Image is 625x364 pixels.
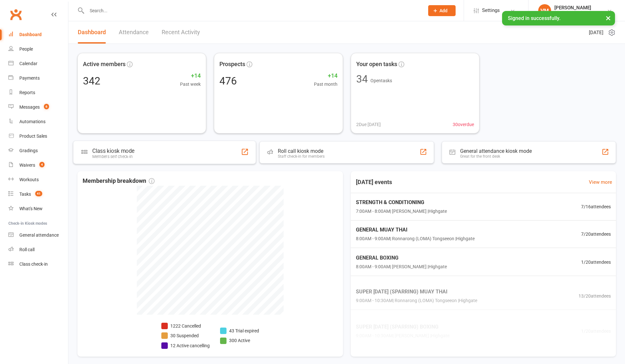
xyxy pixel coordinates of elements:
span: [DATE] [589,29,603,36]
span: Signed in successfully. [508,15,560,21]
span: STRENGTH & CONDITIONING [356,198,447,207]
div: Automations [19,119,45,124]
div: Reports [19,90,35,95]
span: Past month [314,81,338,88]
span: SUPER [DATE] (SPARRING) BOXING [356,323,449,331]
span: GENERAL BOXING [356,254,447,262]
div: People [19,46,33,52]
div: Payments [19,75,40,81]
span: 8:00AM - 9:00AM | Ronnarong (LOMA) Tongseeon | Highgate [356,235,475,242]
span: Active members [83,60,126,69]
span: SUPER [DATE] (SPARRING) MUAY THAI [356,288,477,296]
span: 2 Due [DATE] [356,121,381,128]
a: General attendance kiosk mode [8,228,68,242]
div: 476 [219,76,237,86]
button: × [602,11,614,25]
div: 34 [356,74,368,84]
div: Waivers [19,162,35,168]
div: Roll call kiosk mode [278,148,325,154]
a: Calendar [8,56,68,71]
a: Tasks 41 [8,187,68,202]
div: 342 [83,76,100,86]
span: 8:00AM - 9:00AM | [PERSON_NAME] | Highgate [356,263,447,270]
a: Class kiosk mode [8,257,68,271]
div: Gradings [19,148,38,153]
span: 41 [35,191,42,196]
span: 13 / 20 attendees [579,292,611,300]
span: 1 / 20 attendees [581,259,611,266]
a: Automations [8,114,68,129]
span: 6 [44,104,49,109]
span: 7 / 16 attendees [581,203,611,210]
span: 9:00AM - 10:30AM | Ronnarong (LOMA) Tongseeon | Highgate [356,297,477,304]
li: 300 Active [220,337,259,344]
li: 43 Trial expired [220,327,259,334]
span: Add [439,8,448,13]
div: General attendance [19,232,59,238]
div: Messages [19,104,40,110]
div: Tasks [19,192,31,197]
a: Recent Activity [162,21,200,44]
div: Members self check-in [92,154,134,159]
div: Dashboard [19,32,42,37]
a: Messages 6 [8,100,68,114]
a: Payments [8,71,68,85]
a: Roll call [8,242,68,257]
span: Past week [180,81,201,88]
a: People [8,42,68,56]
span: 7 / 20 attendees [581,231,611,238]
div: Champions Gym Highgate [554,11,607,16]
span: 1 / 20 attendees [581,328,611,335]
h3: [DATE] events [351,176,397,188]
div: Great for the front desk [460,154,532,159]
div: Calendar [19,61,37,66]
div: Roll call [19,247,35,252]
a: Dashboard [78,21,106,44]
span: 4 [39,162,45,167]
div: Class kiosk mode [92,148,134,154]
a: View more [589,178,612,186]
a: Clubworx [8,6,24,23]
span: Your open tasks [356,60,397,69]
div: [PERSON_NAME] [554,5,607,11]
div: Product Sales [19,133,47,139]
a: What's New [8,202,68,216]
span: Prospects [219,60,245,69]
a: Product Sales [8,129,68,143]
li: 12 Active cancelling [161,342,210,349]
li: 30 Suspended [161,332,210,339]
div: Workouts [19,177,39,182]
a: Workouts [8,172,68,187]
span: +14 [180,71,201,81]
div: Staff check-in for members [278,154,325,159]
a: Gradings [8,143,68,158]
span: Membership breakdown [83,176,155,186]
button: Add [428,5,456,16]
span: 7:00AM - 8:00AM | [PERSON_NAME] | Highgate [356,208,447,215]
div: VM [538,4,551,17]
span: 30 overdue [453,121,474,128]
span: GENERAL MUAY THAI [356,226,475,234]
div: What's New [19,206,43,211]
span: 9:00AM - 10:30AM | [PERSON_NAME] | Highgate [356,332,449,339]
a: Waivers 4 [8,158,68,172]
div: Class check-in [19,261,48,267]
span: Open tasks [370,78,392,83]
a: Reports [8,85,68,100]
input: Search... [85,6,420,15]
a: Dashboard [8,27,68,42]
div: General attendance kiosk mode [460,148,532,154]
a: Attendance [119,21,149,44]
span: +14 [314,71,338,81]
li: 1222 Cancelled [161,322,210,330]
span: Settings [482,3,500,18]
